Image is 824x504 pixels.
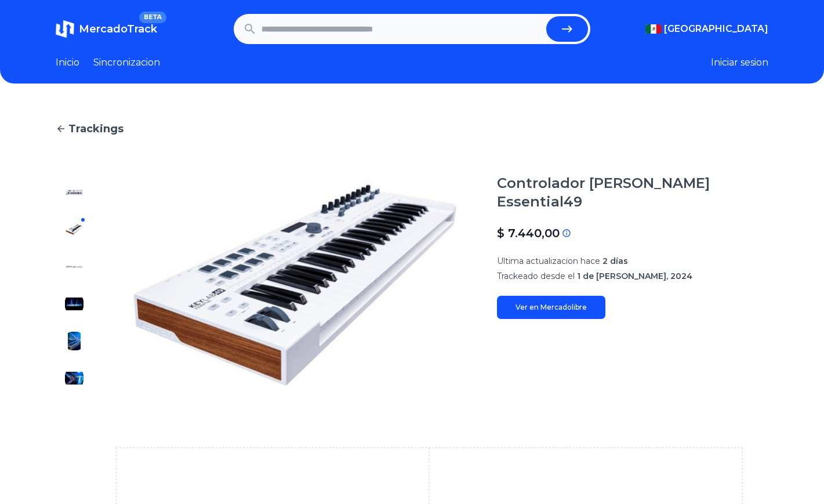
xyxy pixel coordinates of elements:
span: Ultima actualizacion hace [497,256,600,266]
img: Controlador Arturia Keylab Essential49 [65,295,84,313]
a: Ver en Mercadolibre [497,296,605,319]
a: MercadoTrackBETA [56,20,157,38]
span: 1 de [PERSON_NAME], 2024 [577,271,692,281]
img: Mexico [645,24,662,34]
span: BETA [139,12,166,23]
img: Controlador Arturia Keylab Essential49 [65,369,84,387]
img: Controlador Arturia Keylab Essential49 [65,332,84,350]
span: 2 días [602,256,628,266]
h1: Controlador [PERSON_NAME] Essential49 [497,174,768,211]
span: Trackings [68,121,124,137]
img: MercadoTrack [56,20,74,38]
span: [GEOGRAPHIC_DATA] [664,22,768,36]
button: [GEOGRAPHIC_DATA] [645,22,768,36]
p: $ 7.440,00 [497,225,560,241]
img: Controlador Arturia Keylab Essential49 [116,174,474,397]
img: Controlador Arturia Keylab Essential49 [65,183,84,202]
span: MercadoTrack [79,23,157,35]
a: Inicio [56,56,79,70]
img: Controlador Arturia Keylab Essential49 [65,220,84,239]
img: Controlador Arturia Keylab Essential49 [65,258,84,276]
span: Trackeado desde el [497,271,575,281]
a: Trackings [56,121,768,137]
a: Sincronizacion [93,56,160,70]
button: Iniciar sesion [711,56,768,70]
